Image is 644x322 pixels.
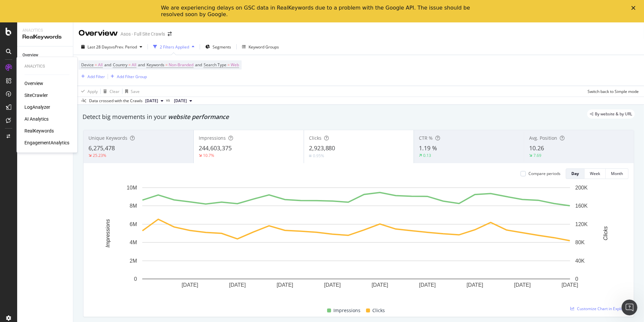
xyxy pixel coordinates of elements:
[514,282,530,288] text: [DATE]
[24,116,49,122] a: AI Analytics
[130,221,137,227] text: 6M
[309,135,322,141] span: Clicks
[587,109,635,119] div: legacy label
[199,135,226,141] span: Impressions
[611,171,623,176] div: Month
[22,52,38,59] div: Overview
[79,42,145,52] button: Last 28 DaysvsPrev. Period
[174,98,187,104] span: 2025 Sep. 9th
[575,276,578,282] text: 0
[87,74,105,79] div: Add Filter
[231,60,239,70] span: Web
[130,203,137,209] text: 8M
[105,219,111,248] text: Impressions
[419,144,437,152] span: 1.19 %
[24,128,54,134] a: RealKeywords
[24,104,50,110] div: LogAnalyzer
[110,89,119,94] div: Clear
[595,112,632,116] span: By website & by URL
[575,221,588,227] text: 120K
[138,62,145,68] span: and
[324,282,341,288] text: [DATE]
[575,185,588,190] text: 200K
[151,42,197,52] button: 2 Filters Applied
[373,307,385,314] span: Clicks
[204,62,226,68] span: Search Type
[130,258,137,264] text: 2M
[227,62,230,68] span: =
[134,276,137,282] text: 0
[229,282,246,288] text: [DATE]
[213,44,231,50] span: Segments
[24,92,48,99] a: SiteCrawler
[533,153,541,158] div: 7.69
[120,31,165,37] div: Asos - Full Site Crawls
[372,282,388,288] text: [DATE]
[87,89,98,94] div: Apply
[111,44,137,50] span: vs Prev. Period
[195,62,202,68] span: and
[24,139,69,146] a: EngagementAnalytics
[24,80,43,87] a: Overview
[203,42,234,52] button: Segments
[423,153,431,158] div: 0.13
[182,282,198,288] text: [DATE]
[128,62,131,68] span: =
[79,86,98,97] button: Apply
[22,33,68,41] div: RealKeywords
[309,144,335,152] span: 2,923,880
[24,64,69,69] div: Analytics
[575,240,585,245] text: 80K
[108,73,147,80] button: Add Filter Group
[79,28,118,39] div: Overview
[419,282,436,288] text: [DATE]
[81,62,94,68] span: Device
[171,97,195,105] button: [DATE]
[95,62,97,68] span: =
[529,144,544,152] span: 10.26
[22,52,68,59] a: Overview
[199,144,232,152] span: 244,603,375
[89,98,143,104] div: Data crossed with the Crawls
[79,73,105,80] button: Add Filter
[165,62,168,68] span: =
[419,135,433,141] span: CTR %
[571,171,579,176] div: Day
[529,135,557,141] span: Avg. Position
[143,97,166,105] button: [DATE]
[88,135,127,141] span: Unique Keywords
[528,171,560,176] div: Compare periods
[160,44,189,50] div: 2 Filters Applied
[93,153,106,158] div: 25.23%
[89,184,624,299] svg: A chart.
[277,282,293,288] text: [DATE]
[467,282,483,288] text: [DATE]
[606,168,628,179] button: Month
[101,86,119,97] button: Clear
[570,306,628,311] a: Customize Chart in Explorer
[203,153,214,158] div: 10.7%
[561,282,578,288] text: [DATE]
[127,185,137,190] text: 10M
[588,89,639,94] div: Switch back to Simple mode
[132,60,136,70] span: All
[147,62,164,68] span: Keywords
[169,60,193,70] span: Non-Branded
[166,97,171,103] span: vs
[603,226,608,241] text: Clicks
[622,300,637,315] iframe: Intercom live chat
[309,155,312,157] img: Equal
[313,153,324,159] div: 0.95%
[168,32,172,36] div: arrow-right-arrow-left
[87,44,111,50] span: Last 28 Days
[577,306,628,311] span: Customize Chart in Explorer
[334,307,361,314] span: Impressions
[117,74,147,79] div: Add Filter Group
[585,168,606,179] button: Week
[590,171,600,176] div: Week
